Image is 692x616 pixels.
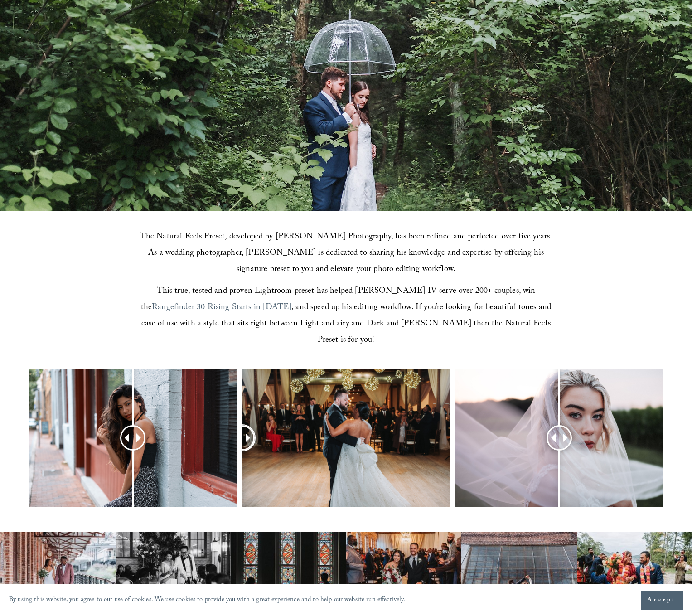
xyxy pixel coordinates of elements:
[152,301,291,315] a: Rangefinder 30 Rising Starts in [DATE]
[641,591,683,610] button: Accept
[141,285,538,315] span: This true, tested and proven Lightroom preset has helped [PERSON_NAME] IV serve over 200+ couples...
[648,596,676,605] span: Accept
[141,301,553,348] span: , and speed up his editing workflow. If you’re looking for beautiful tones and ease of use with a...
[140,230,555,277] span: The Natural Feels Preset, developed by [PERSON_NAME] Photography, has been refined and perfected ...
[9,594,406,607] p: By using this website, you agree to our use of cookies. We use cookies to provide you with a grea...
